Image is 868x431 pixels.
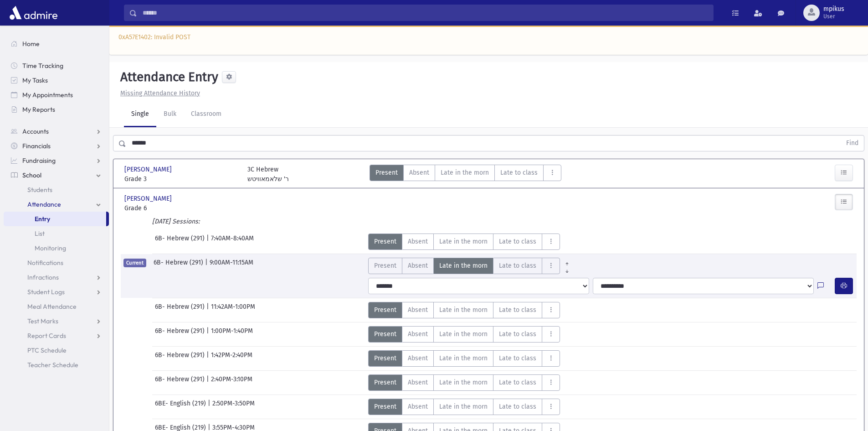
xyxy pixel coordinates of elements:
span: Present [374,329,396,339]
span: Absent [408,261,428,270]
span: Late in the morn [439,378,488,387]
span: My Tasks [22,76,48,84]
a: Students [4,182,109,197]
span: | [206,350,211,367]
span: My Reports [22,105,55,114]
span: Financials [22,142,51,150]
span: Late in the morn [439,305,488,315]
button: Find [841,135,864,151]
span: 7:40AM-8:40AM [211,234,254,250]
span: Present [374,402,396,411]
a: Test Marks [4,314,109,328]
span: Accounts [22,127,49,135]
span: 6B- Hebrew (291) [154,258,205,274]
span: Present [375,168,398,177]
span: List [35,229,45,238]
span: Late to class [499,261,536,270]
span: Absent [408,353,428,363]
span: Teacher Schedule [27,361,78,369]
a: PTC Schedule [4,343,109,358]
span: | [206,302,211,318]
a: Classroom [184,102,229,127]
a: Teacher Schedule [4,358,109,372]
span: Late in the morn [439,353,488,363]
span: 6B- Hebrew (291) [155,350,206,367]
span: Present [374,378,396,387]
img: AdmirePro [7,4,60,22]
span: | [206,326,211,343]
span: Meal Attendance [27,302,77,311]
span: Entry [35,215,50,223]
div: AttTypes [368,374,560,391]
span: Time Tracking [22,62,63,70]
span: Late in the morn [441,168,489,177]
span: Present [374,353,396,363]
a: Attendance [4,197,109,212]
span: Late to class [499,329,536,339]
span: Late in the morn [439,329,488,339]
span: Absent [408,402,428,411]
span: Absent [408,305,428,315]
a: Fundraising [4,153,109,168]
a: Student Logs [4,285,109,299]
span: School [22,171,41,179]
a: Entry [4,212,106,226]
span: Present [374,261,396,270]
input: Search [137,5,713,21]
span: 6B- Hebrew (291) [155,374,206,391]
span: Absent [408,378,428,387]
a: My Appointments [4,88,109,102]
a: List [4,226,109,241]
div: AttTypes [368,326,560,343]
span: mpikus [823,5,844,13]
div: AttTypes [368,399,560,415]
a: Home [4,36,109,51]
span: Student Logs [27,288,65,296]
span: Notifications [27,259,63,267]
span: 6B- Hebrew (291) [155,326,206,343]
span: Late to class [499,305,536,315]
span: Current [123,259,146,267]
a: Accounts [4,124,109,139]
span: Late to class [499,237,536,246]
a: Single [124,102,156,127]
span: Fundraising [22,156,56,165]
span: Late in the morn [439,261,488,270]
a: Notifications [4,255,109,270]
span: Attendance [27,200,61,208]
span: Late to class [499,378,536,387]
a: Time Tracking [4,58,109,73]
span: | [206,374,211,391]
u: Missing Attendance History [120,89,200,97]
a: School [4,168,109,182]
span: Home [22,40,40,48]
a: Meal Attendance [4,299,109,314]
span: Late to class [499,353,536,363]
a: Missing Attendance History [117,89,200,97]
div: AttTypes [368,234,560,250]
span: 11:42AM-1:00PM [211,302,255,318]
a: Bulk [156,102,184,127]
span: 2:50PM-3:50PM [212,399,255,415]
a: Report Cards [4,328,109,343]
span: My Appointments [22,91,73,99]
span: Students [27,186,52,194]
span: PTC Schedule [27,346,67,354]
div: 3C Hebrew ר' שלאמאוויטש [247,165,289,184]
span: [PERSON_NAME] [124,194,174,203]
span: Absent [408,329,428,339]
span: Report Cards [27,332,66,340]
div: AttTypes [368,302,560,318]
span: 2:40PM-3:10PM [211,374,252,391]
span: 6BE- English (219) [155,399,208,415]
i: [DATE] Sessions: [152,218,200,225]
span: [PERSON_NAME] [124,165,174,174]
h5: Attendance Entry [117,69,218,85]
a: My Tasks [4,73,109,88]
span: Monitoring [35,244,66,252]
span: Absent [409,168,429,177]
div: 0xA57E1402: Invalid POST [109,26,868,55]
div: AttTypes [368,258,574,274]
span: | [205,258,210,274]
span: 6B- Hebrew (291) [155,302,206,318]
